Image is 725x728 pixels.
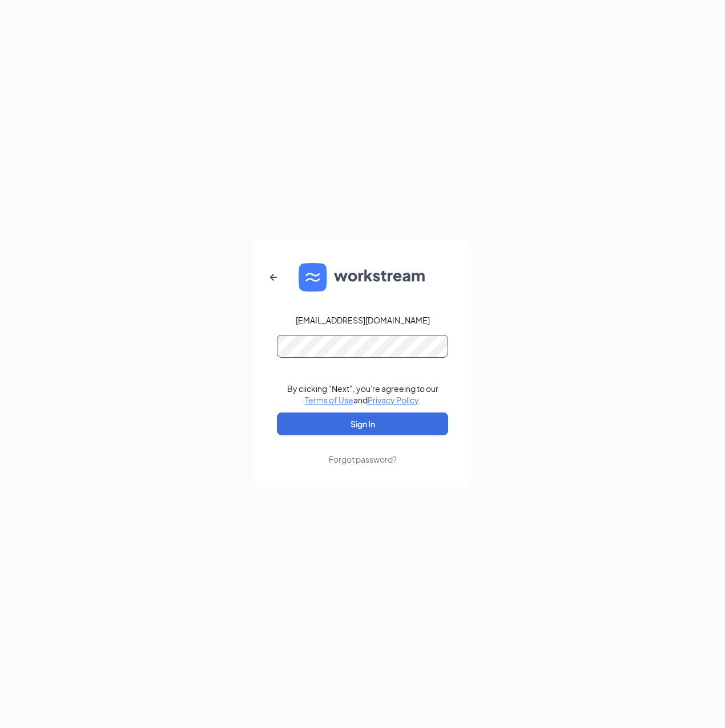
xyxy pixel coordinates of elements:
[260,264,287,291] button: ArrowLeftNew
[277,412,448,435] button: Sign In
[267,270,280,284] svg: ArrowLeftNew
[299,263,426,292] img: WS logo and Workstream text
[368,395,418,405] a: Privacy Policy
[329,454,397,465] div: Forgot password?
[329,435,397,465] a: Forgot password?
[296,314,430,326] div: [EMAIL_ADDRESS][DOMAIN_NAME]
[305,395,353,405] a: Terms of Use
[287,383,438,406] div: By clicking "Next", you're agreeing to our and .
